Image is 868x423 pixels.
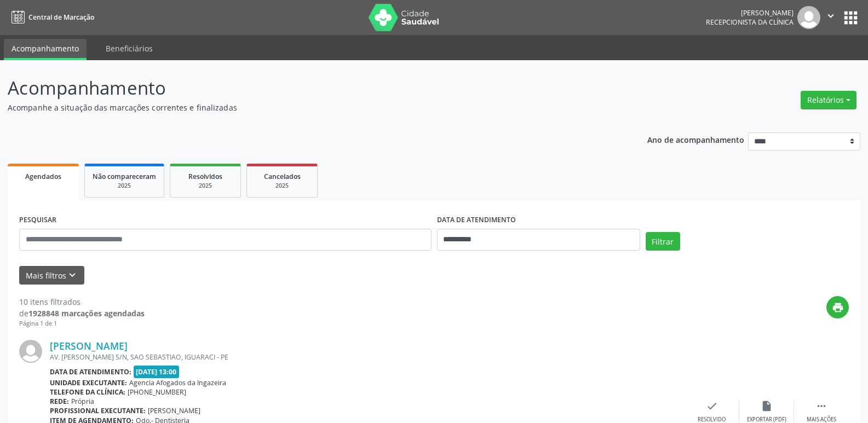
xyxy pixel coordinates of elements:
[129,378,226,387] span: Agencia Afogados da Ingazeira
[8,74,605,102] p: Acompanhamento
[19,308,145,319] div: de
[4,39,87,60] a: Acompanhamento
[19,266,84,285] button: Mais filtroskeyboard_arrow_down
[706,18,794,27] span: Recepcionista da clínica
[8,102,605,113] p: Acompanhe a situação das marcações correntes e finalizadas
[706,400,718,412] i: check
[178,182,233,190] div: 2025
[50,340,128,352] a: [PERSON_NAME]
[826,296,849,318] button: print
[264,172,301,181] span: Cancelados
[148,406,200,415] span: [PERSON_NAME]
[832,302,844,314] i: print
[19,296,145,308] div: 10 itens filtrados
[797,6,820,29] img: img
[8,8,94,26] a: Central de Marcação
[71,397,94,406] span: Própria
[188,172,222,181] span: Resolvidos
[761,400,773,412] i: insert_drive_file
[646,232,680,251] button: Filtrar
[28,308,145,318] strong: 1928848 marcações agendadas
[50,367,131,376] b: Data de atendimento:
[93,182,156,190] div: 2025
[437,212,516,229] label: DATA DE ATENDIMENTO
[50,352,685,362] div: AV. [PERSON_NAME] S/N, SAO SEBASTIAO, IGUARACI - PE
[128,387,186,397] span: [PHONE_NUMBER]
[25,172,61,181] span: Agendados
[98,39,160,58] a: Beneficiários
[19,319,145,328] div: Página 1 de 1
[820,6,841,29] button: 
[647,132,744,146] p: Ano de acompanhamento
[815,400,827,412] i: 
[19,212,56,229] label: PESQUISAR
[50,387,125,397] b: Telefone da clínica:
[66,269,78,281] i: keyboard_arrow_down
[50,406,146,415] b: Profissional executante:
[50,378,127,387] b: Unidade executante:
[93,172,156,181] span: Não compareceram
[50,397,69,406] b: Rede:
[841,8,860,27] button: apps
[28,13,94,22] span: Central de Marcação
[19,340,42,363] img: img
[255,182,309,190] div: 2025
[825,10,837,22] i: 
[801,91,856,109] button: Relatórios
[134,366,180,378] span: [DATE] 13:00
[706,8,794,18] div: [PERSON_NAME]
